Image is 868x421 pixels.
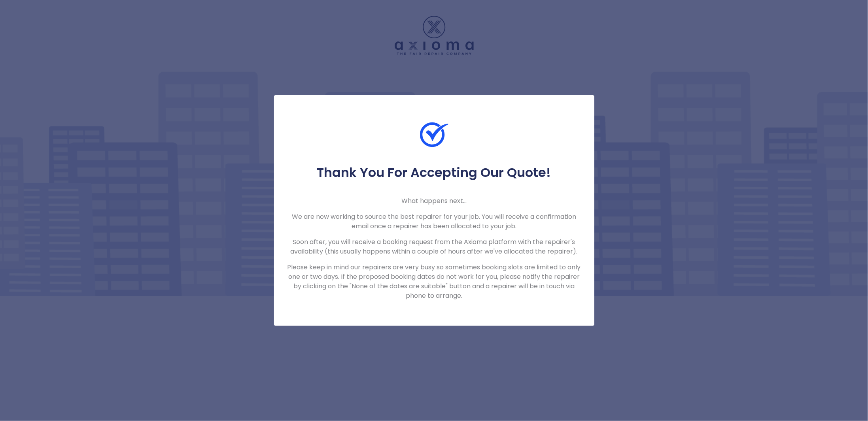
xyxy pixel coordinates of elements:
[420,120,448,149] img: Check
[287,237,582,256] p: Soon after, you will receive a booking request from the Axioma platform with the repairer's avail...
[287,212,582,231] p: We are now working to source the best repairer for your job. You will receive a confirmation emai...
[287,165,582,180] h5: Thank You For Accepting Our Quote!
[287,263,582,301] p: Please keep in mind our repairers are very busy so sometimes booking slots are limited to only on...
[287,196,582,206] p: What happens next...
